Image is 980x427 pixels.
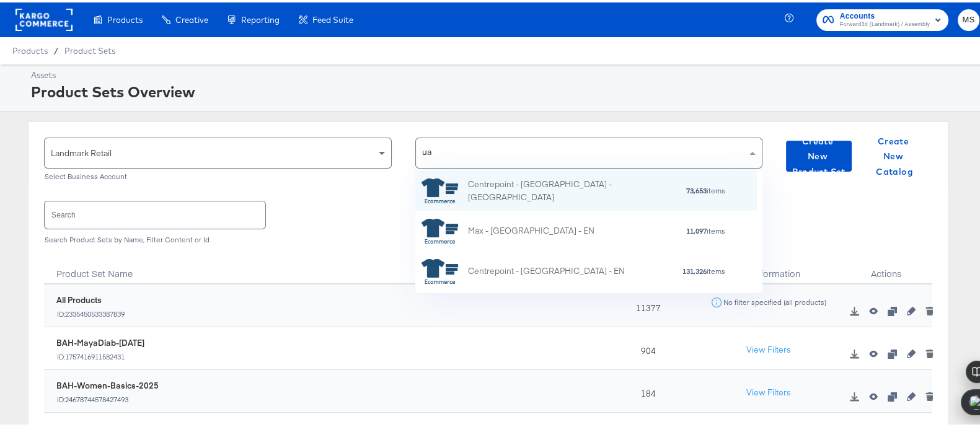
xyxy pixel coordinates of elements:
div: Actions [840,251,932,282]
div: 184 [599,368,692,410]
div: Select Business Account [44,170,392,178]
span: Create New Product Set [791,131,847,177]
div: All Products [56,292,125,304]
div: Centrepoint - [GEOGRAPHIC_DATA] - EN [468,262,625,275]
div: Product Set Name [44,251,599,282]
button: MS [958,7,979,29]
div: grid [415,168,757,292]
div: Toggle SortBy [44,251,599,282]
button: AccountsForward3d (Landmark) / Assembly [816,7,948,29]
div: Search Product Sets by Name, Filter Content or Id [44,233,932,242]
span: Products [12,43,48,53]
span: Accounts [840,7,930,20]
span: Reporting [241,12,280,22]
div: Centrepoint - [GEOGRAPHIC_DATA] - [GEOGRAPHIC_DATA] [468,175,685,201]
div: ID: 24678744578427493 [56,392,159,401]
span: / [48,43,64,53]
span: MS [963,11,974,25]
button: Create New Catalog [862,138,927,169]
div: ID: 1757416911582431 [56,350,144,358]
div: BAH-MayaDiab-[DATE] [56,335,144,346]
strong: 11,097 [686,224,707,233]
div: items [625,265,726,273]
div: ID: 2335450533387839 [56,307,125,315]
span: Creative [175,12,208,22]
div: Max - [GEOGRAPHIC_DATA] - EN [468,222,594,235]
button: Create New Product Set [786,138,852,169]
strong: 73,653 [686,183,707,193]
div: items [685,184,726,193]
span: Landmark Retail [51,145,112,156]
button: View Filters [738,379,800,402]
div: No filter specified (all products) [723,296,827,304]
span: Create New Catalog [867,131,922,177]
div: 904 [599,325,692,368]
input: Search product sets [45,199,265,226]
button: View Filters [738,337,800,359]
strong: 131,326 [682,264,707,273]
div: Product Sets Overview [31,79,976,100]
div: 11377 [599,282,692,325]
span: Feed Suite [312,12,353,22]
a: Product Sets [64,43,115,53]
span: Forward3d (Landmark) / Assembly [840,17,930,27]
div: BAH-Women-Basics-2025 [56,377,159,389]
span: Products [107,12,143,22]
div: items [594,224,726,233]
div: Assets [31,67,976,79]
div: Filter Information [692,251,840,282]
